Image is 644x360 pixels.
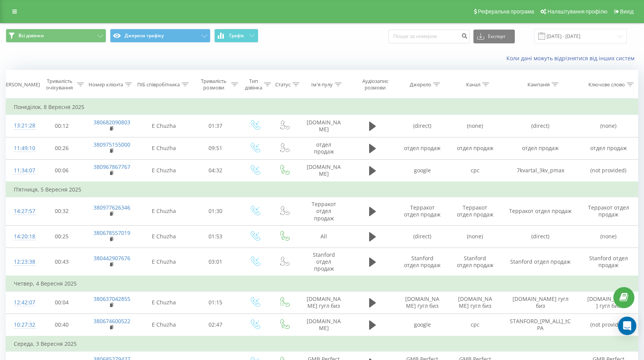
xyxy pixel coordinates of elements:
button: Джерела трафіку [110,29,210,43]
div: 13:21:28 [14,118,30,133]
div: ПІБ співробітника [137,81,180,88]
td: E Chuzha [136,314,191,336]
td: 01:30 [191,197,240,226]
td: Stanford отдел продаж [449,248,501,276]
td: All [299,225,349,248]
td: 00:04 [37,291,86,314]
td: Stanford отдел продаж [299,248,349,276]
td: отдел продаж [579,137,638,159]
div: 11:34:07 [14,163,30,178]
button: Всі дзвінки [6,29,106,43]
a: 380977626346 [94,204,130,211]
div: Джерело [410,81,431,88]
span: Реферальна програма [478,8,534,15]
a: 380674600522 [94,317,130,325]
td: 02:47 [191,314,240,336]
td: [DOMAIN_NAME] [299,314,349,336]
td: 01:53 [191,225,240,248]
td: (direct) [501,225,580,248]
td: Stanford отдел продаж [396,248,449,276]
td: 00:32 [37,197,86,226]
td: П’ятниця, 5 Вересня 2025 [6,182,638,197]
a: 380975155000 [94,141,130,148]
span: Графік [229,33,244,38]
td: (none) [579,115,638,137]
td: Терракот отдел продаж [449,197,501,226]
div: 12:42:07 [14,295,30,310]
td: (not provided) [579,314,638,336]
td: 7kvartal_3kv_pmax [501,159,580,182]
td: 09:51 [191,137,240,159]
div: Ім'я пулу [311,81,333,88]
td: отдел продаж [449,137,501,159]
td: Stanford отдел продаж [579,248,638,276]
button: Графік [214,29,258,43]
td: (none) [579,225,638,248]
a: 380967867767 [94,163,130,170]
td: google [396,314,449,336]
td: Терракот отдел продаж [299,197,349,226]
td: 00:25 [37,225,86,248]
span: Всі дзвінки [18,33,44,39]
td: (not provided) [579,159,638,182]
div: Тип дзвінка [245,78,262,91]
td: [DOMAIN_NAME] гугл биз [396,291,449,314]
td: [DOMAIN_NAME] [299,115,349,137]
a: 380442907676 [94,254,130,262]
div: 12:23:38 [14,254,30,269]
div: Номер клієнта [89,81,123,88]
div: Аудіозапис розмови [356,78,394,91]
span: Налаштування профілю [547,8,607,15]
td: [DOMAIN_NAME] [299,159,349,182]
td: Терракот отдел продаж [579,197,638,226]
td: E Chuzha [136,137,191,159]
td: [DOMAIN_NAME] гугл биз [501,291,580,314]
div: Канал [466,81,480,88]
td: (none) [449,115,501,137]
td: 01:37 [191,115,240,137]
input: Пошук за номером [388,30,470,43]
div: Статус [275,81,291,88]
div: 14:20:18 [14,229,30,244]
div: [PERSON_NAME] [1,81,40,88]
td: cpc [449,314,501,336]
td: 00:40 [37,314,86,336]
a: Коли дані можуть відрізнятися вiд інших систем [506,54,638,62]
td: Терракот отдел продаж [396,197,449,226]
td: отдел продаж [396,137,449,159]
td: E Chuzha [136,248,191,276]
td: Понеділок, 8 Вересня 2025 [6,99,638,115]
a: 380682090803 [94,119,130,126]
div: Тривалість розмови [198,78,229,91]
td: 04:32 [191,159,240,182]
a: 380678557019 [94,229,130,236]
div: Ключове слово [588,81,625,88]
td: отдел продаж [501,137,580,159]
span: Вихід [620,8,634,15]
div: 14:27:57 [14,204,30,219]
div: Open Intercom Messenger [618,317,636,335]
td: 00:43 [37,248,86,276]
div: Кампанія [527,81,550,88]
td: STANFORD_[PM_ALL]_tCPA [501,314,580,336]
td: E Chuzha [136,115,191,137]
td: E Chuzha [136,291,191,314]
td: Терракот отдел продаж [501,197,580,226]
button: Експорт [473,30,515,43]
td: cpc [449,159,501,182]
td: (none) [449,225,501,248]
td: 00:06 [37,159,86,182]
td: 00:12 [37,115,86,137]
div: 10:27:32 [14,317,30,332]
td: E Chuzha [136,197,191,226]
div: 11:49:10 [14,141,30,156]
td: (direct) [396,115,449,137]
td: E Chuzha [136,159,191,182]
td: 03:01 [191,248,240,276]
td: Stanford отдел продаж [501,248,580,276]
td: Четвер, 4 Вересня 2025 [6,276,638,291]
a: 380637042855 [94,295,130,302]
td: отдел продаж [299,137,349,159]
div: Тривалість очікування [44,78,75,91]
td: Середа, 3 Вересня 2025 [6,336,638,352]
